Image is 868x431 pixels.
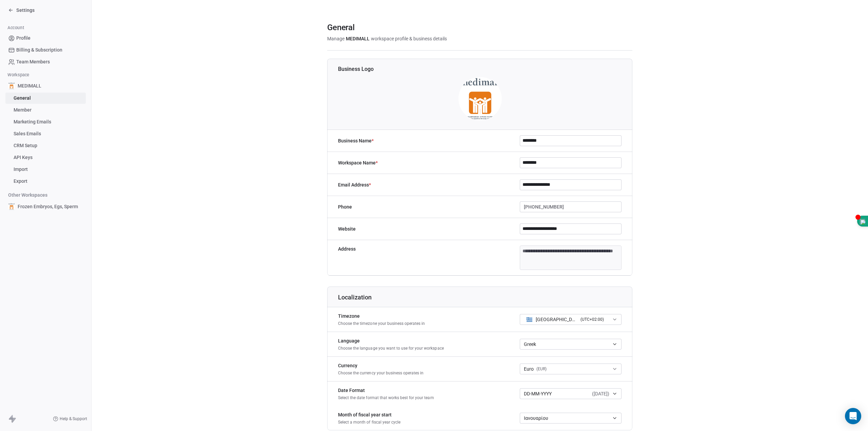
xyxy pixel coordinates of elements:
h1: Business Logo [338,65,633,73]
a: Settings [8,7,35,14]
img: Medimall%20logo%20(2).1.jpg [8,203,15,210]
a: Marketing Emails [5,116,86,128]
button: Euro(EUR) [520,364,622,374]
p: Select a month of fiscal year cycle [338,419,400,425]
span: Help & Support [60,416,87,422]
p: Choose the currency your business operates in [338,370,423,376]
label: Business Name [338,137,374,144]
a: Member [5,104,86,116]
a: Import [5,164,86,175]
span: [PHONE_NUMBER] [524,203,564,211]
span: ( [DATE] ) [592,390,609,397]
span: Frozen Embryos, Egs, Sperm [18,203,78,210]
a: API Keys [5,152,86,163]
a: Team Members [5,56,86,67]
span: Import [14,166,28,173]
span: API Keys [14,154,33,161]
span: ( EUR ) [536,366,547,372]
img: Medimall%20logo%20(2).1.jpg [8,82,15,89]
label: Timezone [338,313,425,319]
span: [GEOGRAPHIC_DATA] - EET [536,316,578,323]
span: Marketing Emails [14,118,51,125]
span: Greek [524,341,536,348]
label: Email Address [338,181,371,188]
span: Billing & Subscription [16,46,62,54]
a: Profile [5,33,86,44]
span: Team Members [16,58,50,65]
button: [PHONE_NUMBER] [520,201,622,212]
a: Export [5,176,86,187]
h1: Localization [338,293,633,301]
label: Month of fiscal year start [338,411,400,418]
span: General [327,22,355,33]
span: Other Workspaces [5,190,50,200]
p: Select the date format that works best for your team [338,395,434,400]
p: Choose the timezone your business operates in [338,321,425,326]
span: workspace profile & business details [371,35,447,42]
a: Help & Support [53,416,87,422]
label: Date Format [338,387,434,394]
label: Currency [338,362,423,369]
span: Manage [327,35,344,42]
span: Profile [16,35,31,42]
p: Choose the language you want to use for your workspace [338,346,444,351]
img: Medimall%20logo%20(2).1.jpg [458,77,502,120]
span: ( UTC+02:00 ) [580,316,604,322]
span: Account [5,23,27,33]
span: MEDIMALL [346,35,370,42]
span: Settings [16,7,35,14]
label: Workspace Name [338,159,378,166]
span: Member [14,106,32,114]
span: DD-MM-YYYY [524,390,552,397]
a: General [5,93,86,104]
span: MEDIMALL [18,82,41,89]
div: Open Intercom Messenger [845,408,861,424]
label: Language [338,337,444,344]
label: Address [338,246,356,252]
label: Website [338,226,356,232]
span: Euro [524,366,534,373]
span: CRM Setup [14,142,37,149]
a: CRM Setup [5,140,86,151]
label: Phone [338,203,352,210]
a: Billing & Subscription [5,44,86,56]
span: Sales Emails [14,130,41,137]
span: Workspace [4,70,32,80]
span: Ιανουαρίου [524,415,548,422]
span: General [14,95,31,102]
span: Export [14,178,27,185]
button: [GEOGRAPHIC_DATA] - EET(UTC+02:00) [520,314,622,325]
a: Sales Emails [5,128,86,139]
